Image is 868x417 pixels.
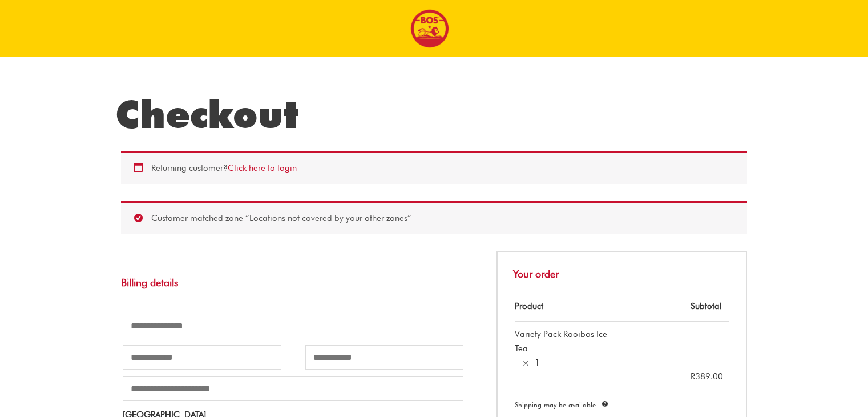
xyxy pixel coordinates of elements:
[410,9,449,48] img: BOS logo finals-200px
[228,163,297,173] a: Click here to login
[496,251,747,291] h3: Your order
[121,201,747,234] div: Customer matched zone “Locations not covered by your other zones”
[121,151,747,184] div: Returning customer?
[121,264,465,298] h3: Billing details
[115,91,753,137] h1: Checkout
